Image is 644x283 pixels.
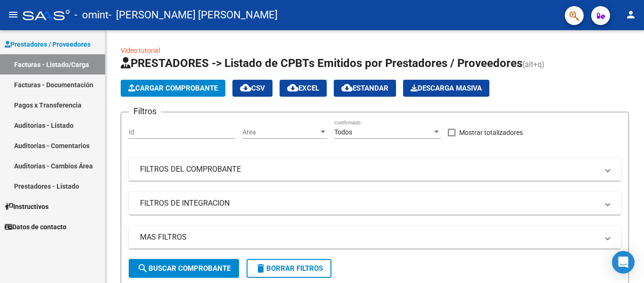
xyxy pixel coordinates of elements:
[140,164,598,175] mat-panel-title: FILTROS DEL COMPROBANTE
[121,80,225,97] button: Cargar Comprobante
[522,60,545,69] span: (alt+q)
[247,259,331,278] button: Borrar Filtros
[341,82,353,93] mat-icon: cloud_download
[140,232,598,242] mat-panel-title: MAS FILTROS
[8,9,19,20] mat-icon: menu
[411,84,482,92] span: Descarga Masiva
[240,84,265,92] span: CSV
[232,80,272,97] button: CSV
[287,84,319,92] span: EXCEL
[403,80,489,97] app-download-masive: Descarga masiva de comprobantes (adjuntos)
[129,259,239,278] button: Buscar Comprobante
[140,198,598,208] mat-panel-title: FILTROS DE INTEGRACION
[5,39,91,50] span: Prestadores / Proveedores
[74,5,108,25] span: - omint
[403,80,489,97] button: Descarga Masiva
[255,264,323,273] span: Borrar Filtros
[5,222,66,232] span: Datos de contacto
[625,9,636,20] mat-icon: person
[129,158,621,181] mat-expansion-panel-header: FILTROS DEL COMPROBANTE
[5,201,49,212] span: Instructivos
[242,128,319,136] span: Area
[137,264,231,273] span: Buscar Comprobante
[612,251,635,274] div: Open Intercom Messenger
[129,192,621,215] mat-expansion-panel-header: FILTROS DE INTEGRACION
[334,80,396,97] button: Estandar
[341,84,388,92] span: Estandar
[334,128,352,136] span: Todos
[129,226,621,249] mat-expansion-panel-header: MAS FILTROS
[128,84,218,92] span: Cargar Comprobante
[459,127,523,138] span: Mostrar totalizadores
[280,80,327,97] button: EXCEL
[108,5,278,25] span: - [PERSON_NAME] [PERSON_NAME]
[240,82,251,93] mat-icon: cloud_download
[287,82,298,93] mat-icon: cloud_download
[121,47,160,54] a: Video tutorial
[255,263,266,274] mat-icon: delete
[121,57,522,70] span: PRESTADORES -> Listado de CPBTs Emitidos por Prestadores / Proveedores
[129,105,161,118] h3: Filtros
[137,263,149,274] mat-icon: search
